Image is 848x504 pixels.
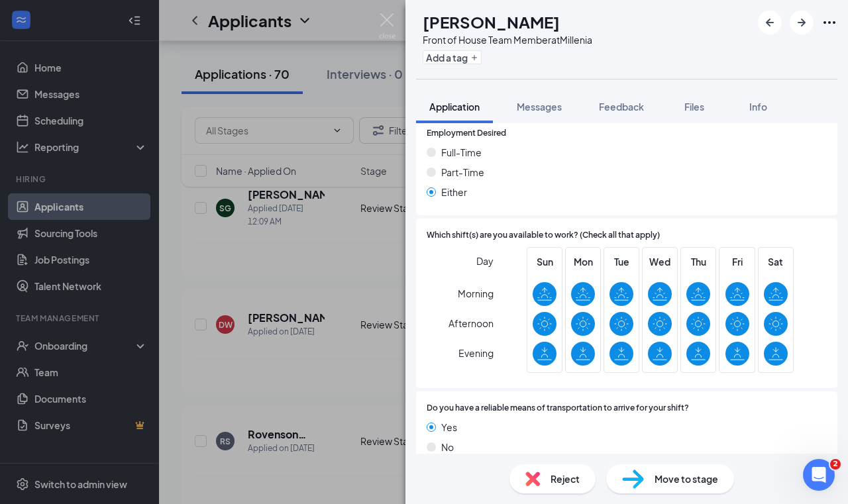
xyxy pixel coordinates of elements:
[427,127,506,140] span: Employment Desired
[648,254,672,269] span: Wed
[429,101,480,113] span: Application
[686,254,710,269] span: Thu
[551,472,580,486] span: Reject
[609,254,633,269] span: Tue
[749,101,767,113] span: Info
[821,15,837,30] svg: Ellipses
[458,341,494,365] span: Evening
[655,472,718,486] span: Move to stage
[476,254,494,268] span: Day
[427,402,689,415] span: Do you have a reliable means of transportation to arrive for your shift?
[423,50,482,64] button: PlusAdd a tag
[599,101,644,113] span: Feedback
[794,15,810,30] svg: ArrowRight
[758,11,782,34] button: ArrowLeftNew
[441,440,454,454] span: No
[533,254,556,269] span: Sun
[571,254,595,269] span: Mon
[449,311,494,335] span: Afternoon
[790,11,814,34] button: ArrowRight
[427,229,660,242] span: Which shift(s) are you available to work? (Check all that apply)
[725,254,749,269] span: Fri
[684,101,704,113] span: Files
[517,101,562,113] span: Messages
[441,165,484,179] span: Part-Time
[458,281,494,305] span: Morning
[441,420,457,434] span: Yes
[423,33,592,46] div: Front of House Team Member at Millenia
[441,185,467,199] span: Either
[830,459,841,470] span: 2
[470,54,478,62] svg: Plus
[764,254,788,269] span: Sat
[441,145,482,160] span: Full-Time
[762,15,778,30] svg: ArrowLeftNew
[423,11,560,33] h1: [PERSON_NAME]
[803,459,835,491] iframe: Intercom live chat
